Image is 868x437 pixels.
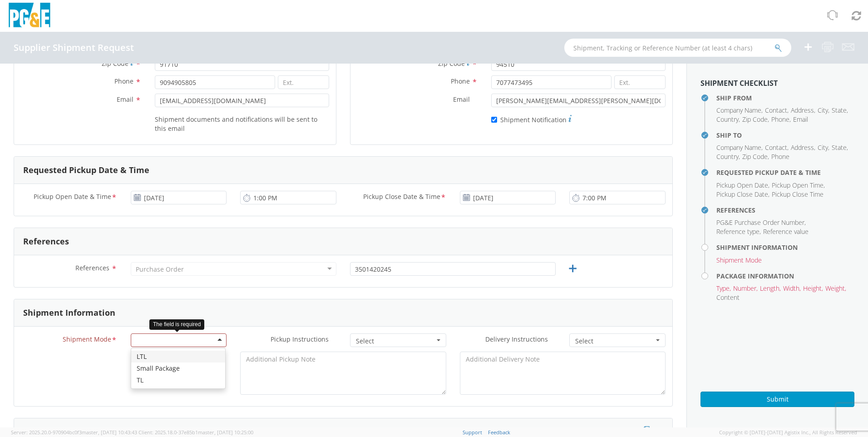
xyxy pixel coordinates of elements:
span: Country [716,115,739,124]
span: Address [791,106,814,114]
h4: Package Information [716,273,854,279]
span: Zip Code [742,115,768,124]
h3: References [23,237,69,246]
span: Content [716,293,740,302]
li: , [765,143,789,152]
li: , [733,284,758,293]
span: References [75,263,109,272]
li: , [742,115,769,124]
span: Email [453,95,470,104]
label: Shipment documents and notifications will be sent to this email [155,114,329,133]
li: , [832,106,848,115]
span: Zip Code [742,152,768,161]
span: Email [117,95,133,104]
span: Select [575,337,654,346]
li: , [772,181,825,190]
h4: Requested Pickup Date & Time [716,169,854,176]
h4: Shipment Information [716,244,854,251]
span: City [818,106,828,114]
li: , [716,181,769,190]
span: master, [DATE] 10:25:00 [198,429,253,436]
span: Contact [765,106,787,114]
li: , [716,190,769,199]
input: Ext. [614,75,666,89]
span: Company Name [716,106,761,114]
li: , [716,152,740,161]
a: Support [463,429,482,436]
h4: Ship To [716,132,854,139]
li: , [716,218,806,227]
input: Shipment, Tracking or Reference Number (at least 4 chars) [564,39,791,57]
span: Pickup Instructions [271,335,329,343]
li: , [716,106,763,115]
img: pge-logo-06675f144f4cfa6a6814.png [7,3,52,30]
h4: References [716,207,854,214]
li: , [742,152,769,161]
li: , [760,284,781,293]
a: Feedback [488,429,510,436]
span: Country [716,152,739,161]
button: Select [569,333,666,347]
h3: Requested Pickup Date & Time [23,166,149,175]
input: Ext. [278,75,329,89]
li: , [791,106,815,115]
li: , [716,284,731,293]
span: Phone [451,77,470,85]
span: Address [791,143,814,152]
li: , [783,284,801,293]
span: Pickup Close Time [772,190,824,199]
li: , [771,115,791,124]
span: Length [760,284,779,293]
span: Shipment Mode [716,256,762,264]
span: Shipment Mode [63,335,111,345]
span: Pickup Open Date [716,181,768,189]
span: Width [783,284,799,293]
div: Purchase Order [136,265,184,274]
span: State [832,106,847,114]
li: , [832,143,848,152]
span: Phone [114,77,133,85]
li: , [803,284,823,293]
span: Email [793,115,808,124]
label: Shipment Notification [491,114,572,124]
span: Pickup Open Date & Time [34,192,111,203]
li: , [716,115,740,124]
button: Select [350,333,446,347]
span: State [832,143,847,152]
span: Pickup Open Time [772,181,824,189]
span: Pickup Close Date & Time [363,192,440,203]
input: 10 Digit PG&E PO Number [350,262,556,276]
span: Contact [765,143,787,152]
span: City [818,143,828,152]
h3: Shipment Information [23,308,115,318]
span: Client: 2025.18.0-37e85b1 [138,429,253,436]
strong: Shipment Checklist [700,78,778,88]
span: Phone [771,152,789,161]
div: TL [131,374,225,386]
span: Reference value [763,227,809,236]
span: Select [356,337,434,346]
span: Copyright © [DATE]-[DATE] Agistix Inc., All Rights Reserved [719,429,857,436]
span: Delivery Instructions [485,335,548,343]
li: , [716,143,763,152]
span: master, [DATE] 10:43:43 [82,429,137,436]
div: The field is required [149,319,204,330]
li: , [818,143,829,152]
span: Reference type [716,227,759,236]
h4: Ship From [716,94,854,101]
span: PG&E Purchase Order Number [716,218,804,227]
li: , [765,106,789,115]
span: Weight [825,284,845,293]
li: , [716,227,761,236]
span: Phone [771,115,789,124]
span: Number [733,284,756,293]
span: Type [716,284,730,293]
li: , [818,106,829,115]
div: LTL [131,351,225,363]
span: Server: 2025.20.0-970904bc0f3 [11,429,137,436]
h4: Supplier Shipment Request [14,43,134,53]
span: Height [803,284,822,293]
div: Small Package [131,363,225,374]
input: Shipment Notification [491,117,497,123]
button: Submit [700,392,854,407]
